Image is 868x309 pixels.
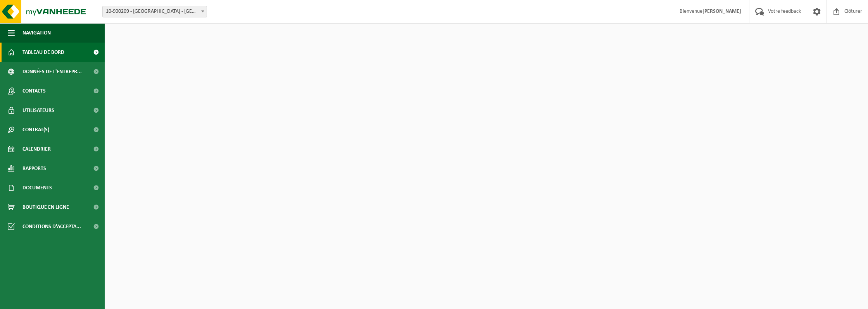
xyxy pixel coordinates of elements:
[22,197,69,217] span: Boutique en ligne
[22,159,46,178] span: Rapports
[102,6,207,17] span: 10-900209 - IES SAINT LUC LIÈGE - LIÈGE
[22,139,51,159] span: Calendrier
[22,62,82,81] span: Données de l'entrepr...
[22,178,52,197] span: Documents
[103,6,207,17] span: 10-900209 - IES SAINT LUC LIÈGE - LIÈGE
[22,23,51,43] span: Navigation
[22,101,54,120] span: Utilisateurs
[22,81,46,101] span: Contacts
[702,9,741,14] strong: [PERSON_NAME]
[22,43,64,62] span: Tableau de bord
[22,217,81,236] span: Conditions d'accepta...
[22,120,49,139] span: Contrat(s)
